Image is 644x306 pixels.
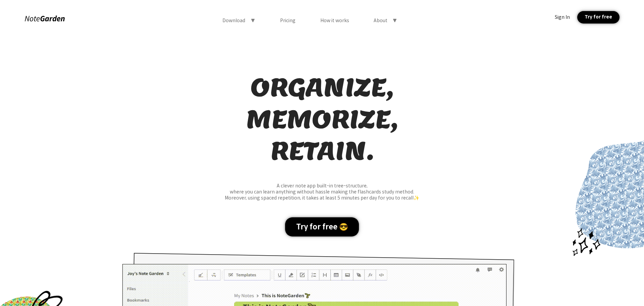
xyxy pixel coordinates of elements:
div: Sign In [555,14,570,20]
div: About [374,17,387,24]
div: Pricing [280,17,296,24]
div: How it works [320,17,349,24]
div: Download [222,17,245,24]
div: Try for free [577,11,619,24]
div: Try for free 😎 [285,217,359,236]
